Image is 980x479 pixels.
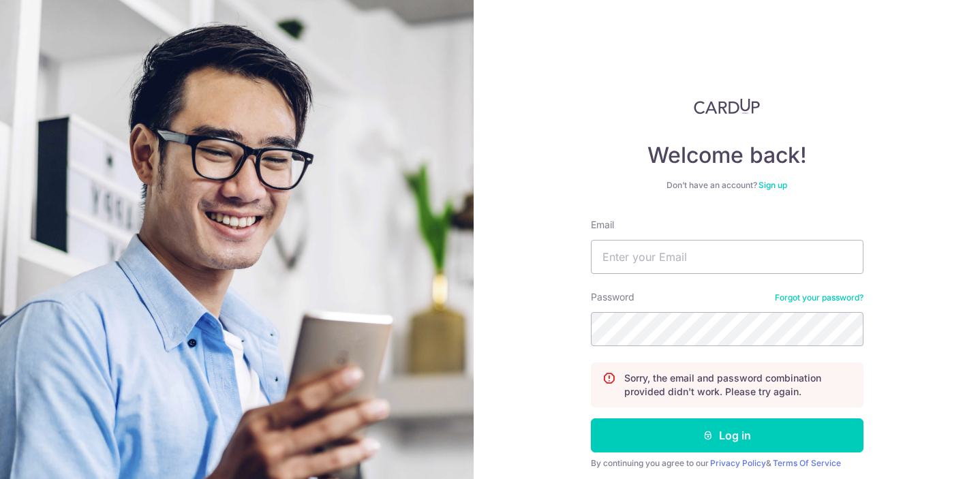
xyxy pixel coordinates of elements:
a: Privacy Policy [710,458,766,468]
label: Password [591,290,634,304]
button: Log in [591,418,863,452]
p: Sorry, the email and password combination provided didn't work. Please try again. [624,371,852,399]
label: Email [591,218,614,232]
div: Don’t have an account? [591,180,863,191]
div: By continuing you agree to our & [591,458,863,469]
a: Terms Of Service [773,458,841,468]
input: Enter your Email [591,240,863,274]
img: CardUp Logo [694,98,761,114]
a: Forgot your password? [775,292,863,303]
h4: Welcome back! [591,142,863,169]
a: Sign up [759,180,787,190]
